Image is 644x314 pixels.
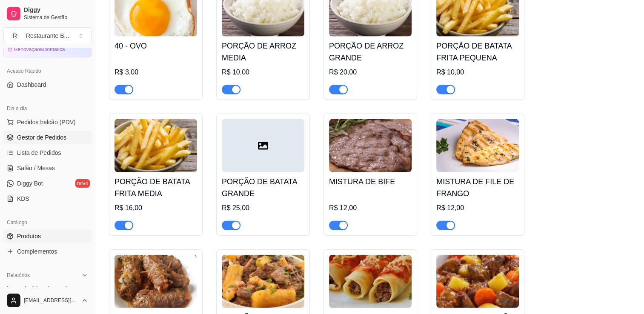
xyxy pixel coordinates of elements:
[222,203,304,213] div: R$ 25,00
[329,176,412,188] h4: MISTURA DE BIFE
[17,133,66,142] span: Gestor de Pedidos
[222,176,304,200] h4: PORÇÃO DE BATATA GRANDE
[114,176,197,200] h4: PORÇÃO DE BATATA FRITA MEDIA
[3,64,92,78] div: Acesso Rápido
[436,255,519,308] img: product-image
[3,27,92,44] button: Select a team
[436,176,519,200] h4: MISTURA DE FILE DE FRANGO
[114,255,197,308] img: product-image
[3,78,92,91] a: Dashboard
[17,148,61,157] span: Lista de Pedidos
[17,194,29,203] span: KDS
[7,272,30,279] span: Relatórios
[3,177,92,190] a: Diggy Botnovo
[222,40,304,64] h4: PORÇÃO DE ARROZ MEDIA
[114,119,197,172] img: product-image
[436,67,519,77] div: R$ 10,00
[329,67,412,77] div: R$ 20,00
[17,118,76,126] span: Pedidos balcão (PDV)
[329,119,412,172] img: product-image
[3,290,92,311] button: [EMAIL_ADDRESS][DOMAIN_NAME]
[3,161,92,175] a: Salão / Mesas
[3,282,92,296] a: Relatórios de vendas
[17,179,43,188] span: Diggy Bot
[114,203,197,213] div: R$ 16,00
[17,232,41,240] span: Produtos
[436,203,519,213] div: R$ 12,00
[3,102,92,115] div: Dia a dia
[3,115,92,129] button: Pedidos balcão (PDV)
[3,131,92,144] a: Gestor de Pedidos
[3,229,92,243] a: Produtos
[17,285,73,293] span: Relatórios de vendas
[329,255,412,308] img: product-image
[436,119,519,172] img: product-image
[17,80,46,89] span: Dashboard
[329,203,412,213] div: R$ 12,00
[222,255,304,308] img: product-image
[24,297,78,304] span: [EMAIL_ADDRESS][DOMAIN_NAME]
[329,40,412,64] h4: PORÇÃO DE ARROZ GRANDE
[24,14,88,21] span: Sistema de Gestão
[3,216,92,229] div: Catálogo
[114,67,197,77] div: R$ 3,00
[26,31,69,40] div: Restaurante B ...
[17,164,55,172] span: Salão / Mesas
[114,40,197,52] h4: 40 - OVO
[3,146,92,160] a: Lista de Pedidos
[11,31,19,40] span: R
[436,40,519,64] h4: PORÇÃO DE BATATA FRITA PEQUENA
[3,245,92,258] a: Complementos
[222,67,304,77] div: R$ 10,00
[14,46,65,53] article: Renovação automática
[3,3,92,24] a: DiggySistema de Gestão
[24,6,88,14] span: Diggy
[3,192,92,206] a: KDS
[17,247,57,256] span: Complementos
